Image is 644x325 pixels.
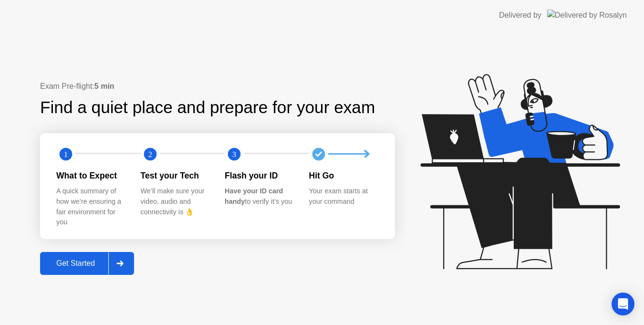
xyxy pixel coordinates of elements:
div: Your exam starts at your command [309,186,378,207]
b: 5 min [94,82,114,90]
div: Get Started [43,259,108,268]
div: We’ll make sure your video, audio and connectivity is 👌 [141,186,210,217]
text: 2 [148,150,152,159]
div: Test your Tech [141,169,210,182]
div: to verify it’s you [225,186,294,207]
div: Exam Pre-flight: [40,81,395,92]
div: Open Intercom Messenger [612,293,634,315]
div: A quick summary of how we’re ensuring a fair environment for you [56,186,125,227]
div: Find a quiet place and prepare for your exam [40,95,376,120]
div: Flash your ID [225,169,294,182]
div: What to Expect [56,169,125,182]
text: 1 [64,150,68,159]
div: Hit Go [309,169,378,182]
b: Have your ID card handy [225,187,283,205]
button: Get Started [40,252,134,275]
text: 3 [232,150,236,159]
div: Delivered by [499,10,541,21]
img: Delivered by Rosalyn [547,10,627,21]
